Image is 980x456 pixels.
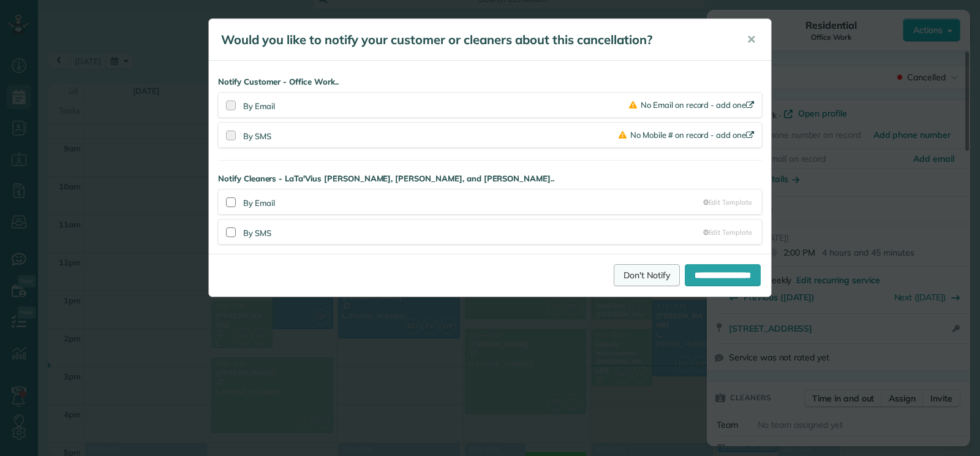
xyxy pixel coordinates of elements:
h5: Would you like to notify your customer or cleaners about this cancellation? [221,31,729,48]
a: Edit Template [703,197,752,207]
strong: Notify Customer - Office Work.. [218,76,762,88]
strong: Notify Cleaners - LaTa'Vius [PERSON_NAME], [PERSON_NAME], and [PERSON_NAME].. [218,173,762,184]
a: No Email on record - add one [629,100,756,110]
div: By SMS [243,128,619,142]
a: No Mobile # on record - add one [619,130,756,140]
a: Don't Notify [614,264,680,286]
div: By SMS [243,225,703,239]
span: ✕ [747,32,756,47]
div: By Email [243,195,703,209]
div: By Email [243,101,629,112]
a: Edit Template [703,227,752,237]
